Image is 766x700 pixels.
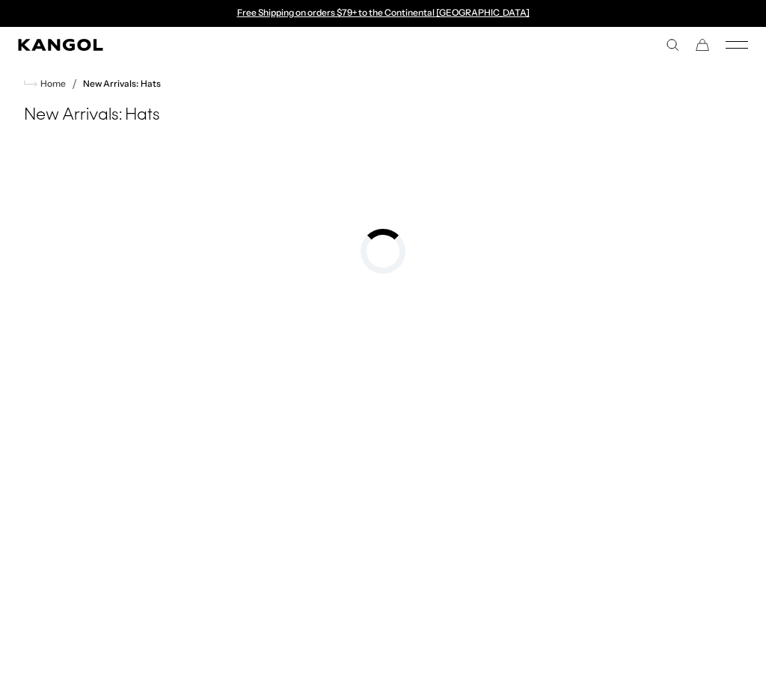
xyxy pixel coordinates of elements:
[229,7,537,19] div: 1 of 2
[24,77,66,90] a: Home
[229,7,537,19] slideshow-component: Announcement bar
[66,75,77,93] li: /
[696,38,709,52] button: Cart
[726,38,748,52] button: Mobile Menu
[229,7,537,19] div: Announcement
[83,79,161,89] a: New Arrivals: Hats
[37,79,66,89] span: Home
[18,39,383,51] a: Kangol
[666,38,679,52] summary: Search here
[18,105,748,127] h1: New Arrivals: Hats
[237,7,530,18] a: Free Shipping on orders $79+ to the Continental [GEOGRAPHIC_DATA]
